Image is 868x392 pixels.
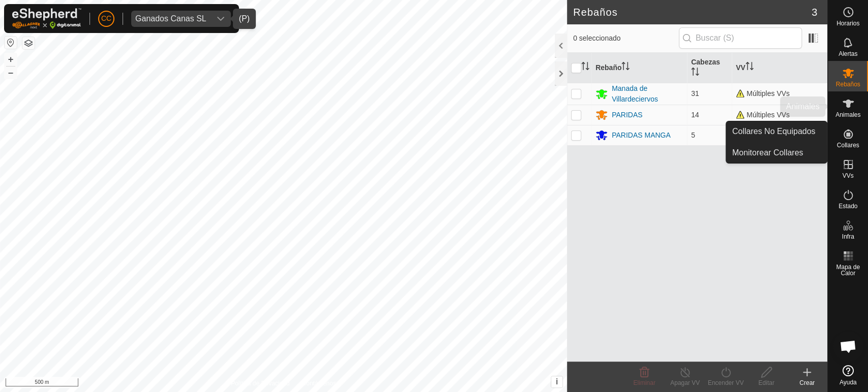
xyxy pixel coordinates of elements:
div: PARIDAS MANGA [612,130,671,141]
div: dropdown trigger [211,11,231,27]
h2: Rebaños [573,6,812,18]
div: PARIDAS [612,110,642,120]
span: Collares No Equipados [732,125,816,138]
div: Apagar VV [665,378,705,387]
span: Múltiples VVs [736,89,790,97]
span: Mapa de Calor [830,264,865,276]
span: Animales [835,112,860,118]
span: Ayuda [840,379,857,385]
img: Logo Gallagher [12,8,81,29]
p-sorticon: Activar para ordenar [581,63,589,72]
div: Manada de Villardeciervos [612,83,683,105]
th: VV [732,53,827,83]
span: i [556,377,558,386]
a: Monitorear Collares [726,143,827,163]
div: Editar [746,378,787,387]
a: Contáctenos [302,379,336,388]
div: Crear [787,378,827,387]
a: Collares No Equipados [726,121,827,142]
span: 0 seleccionado [573,33,679,44]
span: Estado [839,203,857,209]
input: Buscar (S) [679,27,802,49]
th: Cabezas [687,53,732,83]
button: + [5,53,17,66]
a: Política de Privacidad [231,379,289,388]
p-sorticon: Activar para ordenar [621,63,630,72]
span: Horarios [836,20,859,26]
button: i [551,376,562,387]
div: Encender VV [705,378,746,387]
button: – [5,67,17,79]
span: Eliminar [633,379,655,386]
span: VVs [842,173,853,179]
button: Restablecer Mapa [5,37,17,49]
th: Rebaño [591,53,687,83]
p-sorticon: Activar para ordenar [745,63,754,72]
span: 14 [691,111,699,119]
button: Capas del Mapa [22,37,35,49]
span: Collares [836,142,859,148]
a: Ayuda [828,361,868,389]
span: Ganados Canas SL [131,11,211,27]
a: Chat abierto [833,331,863,362]
p-sorticon: Activar para ordenar [691,69,699,77]
span: 3 [812,5,817,20]
span: 31 [691,89,699,97]
span: Monitorear Collares [732,147,803,159]
span: Múltiples VVs [736,111,790,119]
div: Ganados Canas SL [135,15,206,23]
span: Alertas [839,51,857,57]
span: 5 [691,131,695,139]
span: Infra [842,234,854,240]
span: Rebaños [835,81,860,87]
span: CC [101,13,111,24]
